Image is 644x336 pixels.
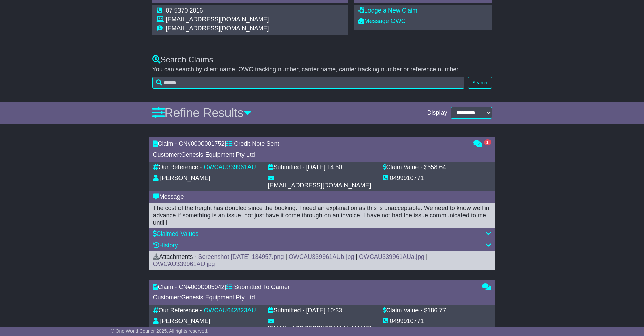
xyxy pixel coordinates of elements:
a: OWCAU642823AU [204,307,256,314]
div: Claim Value - [383,307,423,314]
span: Credit Note Sent [234,140,279,147]
span: 0000001752 [191,140,225,147]
div: Customer: [153,151,467,159]
a: History [153,242,178,249]
td: [EMAIL_ADDRESS][DOMAIN_NAME] [166,16,269,25]
span: Attachments - [153,253,197,260]
span: Submitted To Carrier [234,284,290,290]
a: OWCAU339961AUb.jpg [289,253,354,260]
div: [DATE] 10:33 [306,307,342,314]
div: 0499910771 [390,175,424,182]
td: 07 5370 2016 [166,7,269,16]
a: OWCAU339961AU.jpg [153,261,215,267]
div: [EMAIL_ADDRESS][DOMAIN_NAME] [268,325,371,332]
div: History [153,242,491,249]
div: Message [153,193,491,201]
span: Display [427,109,447,117]
div: Customer: [153,294,475,301]
span: 1 [484,139,491,145]
div: Claim - CN# | [153,140,467,148]
span: Genesis Equipment Pty Ltd [181,294,255,301]
a: Screenshot [DATE] 134957.png [198,253,284,260]
div: Claim - CN# | [153,284,475,291]
span: | [285,253,287,260]
div: 0499910771 [390,318,424,325]
div: Our Reference - [153,164,202,171]
div: [EMAIL_ADDRESS][DOMAIN_NAME] [268,182,371,189]
span: 0000005042 [191,284,225,290]
td: [EMAIL_ADDRESS][DOMAIN_NAME] [166,25,269,32]
a: OWCAU339961AUa.jpg [359,253,424,260]
div: Claim Value - [383,164,423,171]
p: You can search by client name, OWC tracking number, carrier name, carrier tracking number or refe... [152,66,492,73]
div: [DATE] 14:50 [306,164,342,171]
div: Search Claims [152,55,492,65]
div: [PERSON_NAME] [160,318,210,325]
span: Genesis Equipment Pty Ltd [181,151,255,158]
span: © One World Courier 2025. All rights reserved. [111,328,209,334]
span: | [356,253,357,260]
span: | [426,253,428,260]
a: Lodge a New Claim [358,7,418,14]
a: OWCAU339961AU [204,164,256,171]
a: Refine Results [152,106,252,120]
div: $558.64 [424,164,446,171]
div: Submitted - [268,307,305,314]
a: Claimed Values [153,230,199,237]
button: Search [468,77,492,89]
a: 1 [473,141,491,148]
div: [PERSON_NAME] [160,175,210,182]
div: Submitted - [268,164,305,171]
div: $186.77 [424,307,446,314]
div: The cost of the freight has doubled since the booking. I need an explanation as this is unaccepta... [153,205,491,227]
div: Claimed Values [153,230,491,238]
div: Our Reference - [153,307,202,314]
a: Message OWC [358,18,406,24]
